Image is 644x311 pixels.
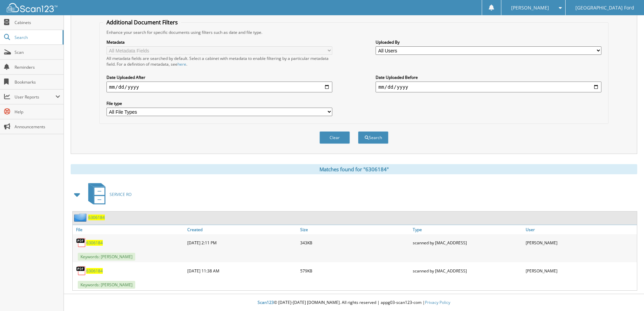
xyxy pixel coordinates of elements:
a: Privacy Policy [425,299,450,305]
a: File [73,225,186,234]
span: SERVICE RO [110,192,132,197]
span: User Reports [15,94,55,100]
button: Search [358,131,388,144]
label: Date Uploaded Before [376,74,601,80]
div: All metadata fields are searched by default. Select a cabinet with metadata to enable filtering b... [106,55,332,67]
div: Enhance your search for specific documents using filters such as date and file type. [103,29,605,35]
span: Keywords: [PERSON_NAME] [78,253,135,261]
a: Type [411,225,524,234]
div: scanned by [MAC_ADDRESS] [411,264,524,277]
a: here [177,61,186,67]
span: Search [15,35,59,40]
div: [DATE] 2:11 PM [186,236,299,249]
img: PDF.png [76,266,86,276]
a: User [524,225,637,234]
span: Reminders [15,64,60,70]
div: © [DATE]-[DATE] [DOMAIN_NAME]. All rights reserved | appg03-scan123-com | [64,294,644,311]
span: Bookmarks [15,79,60,85]
a: 6306184 [88,215,105,220]
span: Cabinets [15,20,60,25]
iframe: Chat Widget [610,279,644,311]
span: Scan [15,49,60,55]
a: SERVICE RO [84,181,132,208]
a: Size [299,225,411,234]
span: Keywords: [PERSON_NAME] [78,281,135,289]
span: [GEOGRAPHIC_DATA] Ford [575,6,634,10]
a: 6306184 [86,240,103,246]
div: scanned by [MAC_ADDRESS] [411,236,524,249]
span: [PERSON_NAME] [511,6,549,10]
div: [PERSON_NAME] [524,236,637,249]
a: 6306184 [86,268,103,274]
legend: Additional Document Filters [103,19,181,26]
label: Date Uploaded After [106,74,332,80]
button: Clear [319,131,350,144]
div: 343KB [299,236,411,249]
span: Scan123 [258,299,274,305]
img: folder2.png [74,213,88,222]
label: File type [106,101,332,106]
div: 579KB [299,264,411,277]
input: end [376,82,601,92]
img: scan123-logo-white.svg [7,3,57,12]
a: Created [186,225,299,234]
div: [PERSON_NAME] [524,264,637,277]
label: Uploaded By [376,39,601,45]
label: Metadata [106,39,332,45]
input: start [106,82,332,92]
span: Help [15,109,60,115]
span: Announcements [15,124,60,130]
div: [DATE] 11:38 AM [186,264,299,277]
div: Matches found for "6306184" [71,164,637,174]
img: PDF.png [76,238,86,248]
